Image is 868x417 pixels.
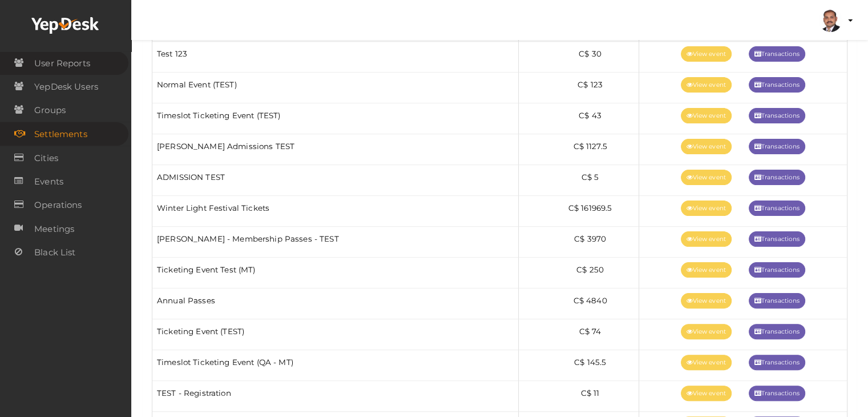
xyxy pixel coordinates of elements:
[546,201,633,216] li: 161969.5
[34,218,74,240] span: Meetings
[34,75,98,98] span: YepDesk Users
[681,139,732,154] a: View event
[34,52,90,75] span: User Reports
[34,147,58,170] span: Cities
[749,293,805,308] a: Transactions
[152,196,519,227] td: Winter Light Festival Tickets
[152,381,519,412] td: TEST - Registration
[579,327,590,336] span: C$
[546,386,633,401] li: 11
[681,77,732,93] a: View event
[574,296,584,305] span: C$
[152,42,519,73] td: Test 123
[546,231,633,247] li: 3970
[681,355,732,370] a: View event
[681,201,732,216] a: View event
[152,350,519,381] td: Timeslot Ticketing Event (QA - MT)
[546,170,633,185] li: 5
[574,358,584,367] span: C$
[34,241,75,264] span: Black List
[34,123,87,146] span: Settlements
[749,324,805,339] a: Transactions
[568,203,579,212] span: C$
[749,386,805,401] a: Transactions
[749,201,805,216] a: Transactions
[152,165,519,196] td: ADMISSION TEST
[749,108,805,123] a: Transactions
[681,262,732,278] a: View event
[681,108,732,123] a: View event
[546,46,633,62] li: 30
[152,258,519,288] td: Ticketing Event Test (MT)
[819,9,842,32] img: EPD85FQV_small.jpeg
[574,234,584,243] span: C$
[546,108,633,123] li: 43
[573,142,583,151] span: C$
[579,49,589,58] span: C$
[546,293,633,308] li: 4840
[749,262,805,278] a: Transactions
[152,288,519,319] td: Annual Passes
[681,386,732,401] a: View event
[152,227,519,258] td: [PERSON_NAME] - Membership Passes - TEST
[578,80,588,89] span: C$
[579,111,589,120] span: C$
[546,139,633,154] li: 1127.5
[581,388,591,398] span: C$
[749,355,805,370] a: Transactions
[749,77,805,93] a: Transactions
[34,170,63,193] span: Events
[34,194,82,216] span: Operations
[152,319,519,350] td: Ticketing Event (TEST)
[681,324,732,339] a: View event
[681,231,732,247] a: View event
[546,324,633,339] li: 74
[152,134,519,165] td: [PERSON_NAME] Admissions TEST
[152,103,519,134] td: Timeslot Ticketing Event (TEST)
[576,265,587,274] span: C$
[681,293,732,308] a: View event
[681,46,732,62] a: View event
[681,170,732,185] a: View event
[749,231,805,247] a: Transactions
[582,173,592,182] span: C$
[749,46,805,62] a: Transactions
[546,77,633,93] li: 123
[749,170,805,185] a: Transactions
[546,262,633,278] li: 250
[152,73,519,103] td: Normal Event (TEST)
[546,355,633,370] li: 145.5
[749,139,805,154] a: Transactions
[34,99,66,122] span: Groups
